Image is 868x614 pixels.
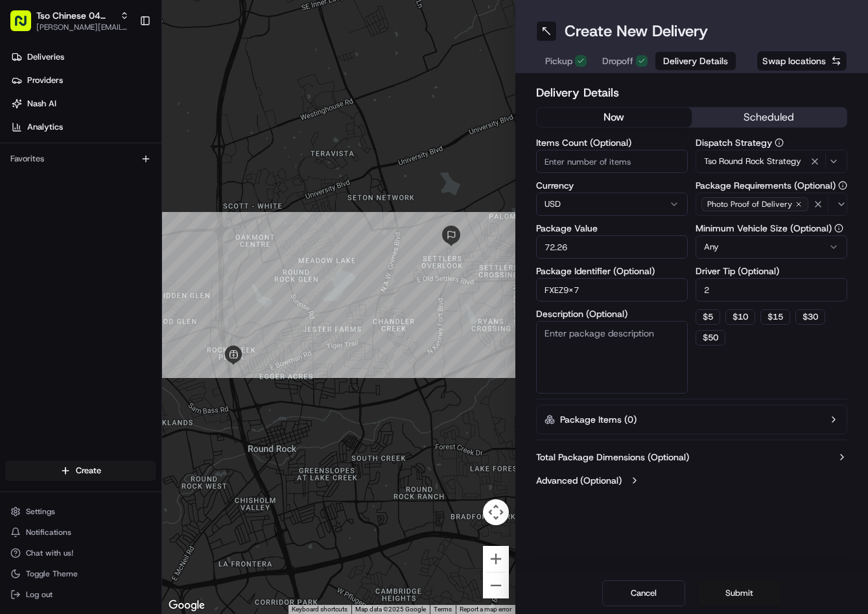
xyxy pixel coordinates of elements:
[725,309,755,325] button: $10
[13,124,36,147] img: 1736555255976-a54dd68f-1ca7-489b-9aae-adbdc363a1c4
[483,573,509,598] button: Zoom out
[5,70,161,91] a: Providers
[13,291,23,301] div: 📗
[483,499,509,525] button: Map camera controls
[165,597,208,614] a: Open this area in Google Maps (opens a new window)
[696,181,847,190] label: Package Requirements (Optional)
[696,138,847,147] label: Dispatch Strategy
[5,502,156,521] button: Settings
[698,580,781,606] button: Submit
[108,236,112,246] span: •
[129,322,157,331] span: Pylon
[123,290,208,303] span: API Documentation
[34,84,214,97] input: Clear
[434,606,452,613] a: Terms (opens in new tab)
[536,405,848,434] button: Package Items (0)
[13,52,236,73] p: Welcome 👋
[536,451,689,464] label: Total Package Dimensions (Optional)
[26,589,53,600] span: Log out
[696,193,847,216] button: Photo Proof of Delivery
[292,605,347,614] button: Keyboard shortcuts
[536,278,688,301] input: Enter package identifier
[26,202,36,212] img: 1736555255976-a54dd68f-1ca7-489b-9aae-adbdc363a1c4
[545,54,572,67] span: Pickup
[40,236,105,246] span: [PERSON_NAME]
[36,9,115,22] button: Tso Chinese 04 Round Rock
[13,189,34,209] img: Angelique Valdez
[565,21,708,41] h1: Create New Delivery
[704,156,801,167] span: Tso Round Rock Strategy
[760,309,790,325] button: $15
[115,201,141,211] span: [DATE]
[108,201,112,211] span: •
[696,266,847,276] label: Driver Tip (Optional)
[220,128,236,143] button: Start new chat
[536,84,848,102] h2: Delivery Details
[27,75,63,86] span: Providers
[5,460,156,481] button: Create
[27,124,51,147] img: 9188753566659_6852d8bf1fb38e338040_72.png
[26,237,36,247] img: 1736555255976-a54dd68f-1ca7-489b-9aae-adbdc363a1c4
[36,22,129,32] button: [PERSON_NAME][EMAIL_ADDRESS][DOMAIN_NAME]
[13,224,34,244] img: Brigitte Vinadas
[838,181,847,190] button: Package Requirements (Optional)
[91,321,157,331] a: Powered byPylon
[483,546,509,572] button: Zoom in
[115,236,141,246] span: [DATE]
[5,93,161,114] a: Nash AI
[165,597,208,614] img: Google
[5,585,156,604] button: Log out
[5,148,156,169] div: Favorites
[5,565,156,583] button: Toggle Theme
[536,150,688,173] input: Enter number of items
[696,330,725,346] button: $50
[762,54,826,67] span: Swap locations
[757,51,847,71] button: Swap locations
[5,544,156,562] button: Chat with us!
[13,169,87,179] div: Past conversations
[58,137,178,147] div: We're available if you need us!
[795,309,825,325] button: $30
[696,309,720,325] button: $5
[663,54,728,67] span: Delivery Details
[536,181,688,190] label: Currency
[8,285,104,308] a: 📗Knowledge Base
[27,51,64,63] span: Deliveries
[5,117,161,137] a: Analytics
[775,138,784,147] button: Dispatch Strategy
[58,124,213,137] div: Start new chat
[355,606,426,613] span: Map data ©2025 Google
[5,5,134,36] button: Tso Chinese 04 Round Rock[PERSON_NAME][EMAIL_ADDRESS][DOMAIN_NAME]
[536,474,848,487] button: Advanced (Optional)
[76,465,101,477] span: Create
[560,413,637,426] label: Package Items ( 0 )
[26,506,55,517] span: Settings
[536,474,622,487] label: Advanced (Optional)
[602,580,685,606] button: Cancel
[460,606,511,613] a: Report a map error
[536,138,688,147] label: Items Count (Optional)
[536,309,688,318] label: Description (Optional)
[26,290,99,303] span: Knowledge Base
[201,166,236,182] button: See all
[692,108,847,127] button: scheduled
[536,451,848,464] button: Total Package Dimensions (Optional)
[602,54,633,67] span: Dropoff
[536,224,688,233] label: Package Value
[26,527,71,537] span: Notifications
[40,201,105,211] span: [PERSON_NAME]
[26,569,78,579] span: Toggle Theme
[696,278,847,301] input: Enter driver tip amount
[536,266,688,276] label: Package Identifier (Optional)
[536,235,688,259] input: Enter package value
[834,224,843,233] button: Minimum Vehicle Size (Optional)
[13,13,39,39] img: Nash
[5,47,161,67] a: Deliveries
[110,291,120,301] div: 💻
[26,548,73,558] span: Chat with us!
[5,523,156,541] button: Notifications
[537,108,692,127] button: now
[707,199,792,209] span: Photo Proof of Delivery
